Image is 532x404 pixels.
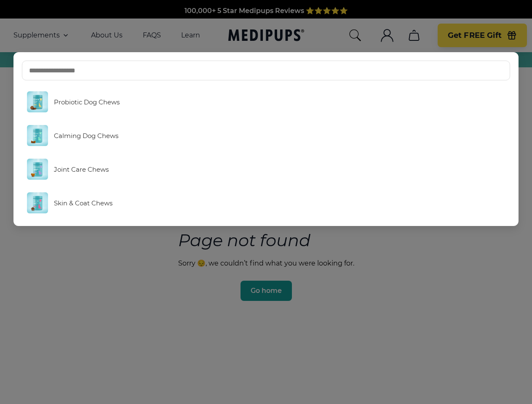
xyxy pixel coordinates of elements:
[27,159,48,180] img: Joint Care Chews
[27,91,48,112] img: Probiotic Dog Chews
[54,98,120,106] span: Probiotic Dog Chews
[22,87,511,117] a: Probiotic Dog Chews
[54,199,112,207] span: Skin & Coat Chews
[27,125,48,146] img: Calming Dog Chews
[22,188,511,218] a: Skin & Coat Chews
[54,132,118,140] span: Calming Dog Chews
[22,154,511,184] a: Joint Care Chews
[22,121,511,150] a: Calming Dog Chews
[54,165,109,173] span: Joint Care Chews
[27,192,48,213] img: Skin & Coat Chews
